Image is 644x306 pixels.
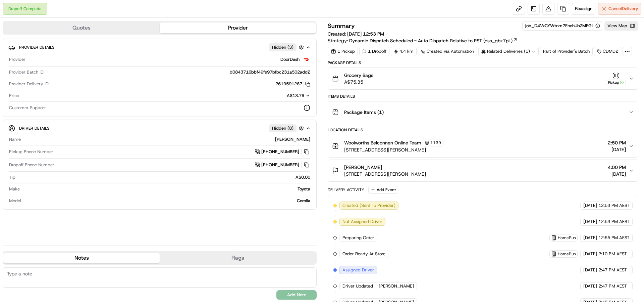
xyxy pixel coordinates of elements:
[379,299,414,305] span: [PERSON_NAME]
[9,174,15,180] span: Tip
[328,135,638,157] button: Woolworths Belconnen Online Team1139[STREET_ADDRESS][PERSON_NAME]2:50 PM[DATE]
[272,125,293,131] span: Hidden ( 8 )
[269,43,306,51] button: Hidden (3)
[255,148,310,156] a: [PHONE_NUMBER]
[251,93,310,99] button: A$13.79
[9,136,21,142] span: Name
[606,80,626,85] div: Pickup
[583,251,597,257] span: [DATE]
[328,187,364,192] div: Delivery Activity
[391,47,417,56] div: 4.4 km
[342,251,385,257] span: Order Ready At Store
[598,267,627,273] span: 2:47 PM AEST
[328,37,518,44] div: Strategy:
[342,299,373,305] span: Driver Updated
[525,23,600,29] button: job_D4VzCYWtnm7FnehUbZMFGL
[349,37,513,44] span: Dynamic Dispatch Scheduled - Auto Dispatch Relative to PST (dss_gbz7pL)
[604,21,638,31] button: View Map
[430,140,441,145] span: 1139
[606,72,626,85] button: Pickup
[418,47,477,56] a: Created via Automation
[9,56,25,62] span: Provider
[342,267,374,273] span: Assigned Driver
[280,56,300,62] span: DoorDash
[9,93,19,99] span: Price
[598,235,630,241] span: 12:55 PM AEST
[328,160,638,181] button: [PERSON_NAME][STREET_ADDRESS][PERSON_NAME]4:00 PM[DATE]
[22,186,310,192] div: Toyota
[261,149,299,155] span: [PHONE_NUMBER]
[8,123,311,134] button: Driver DetailsHidden (8)
[598,3,641,15] button: CancelDelivery
[344,164,382,171] span: [PERSON_NAME]
[572,3,595,15] button: Reassign
[269,124,306,132] button: Hidden (8)
[24,198,310,204] div: Corolla
[272,44,293,50] span: Hidden ( 3 )
[18,174,310,180] div: A$0.00
[379,283,414,289] span: [PERSON_NAME]
[478,47,539,56] div: Related Deliveries (1)
[3,23,160,33] button: Quotes
[598,251,627,257] span: 2:10 PM AEST
[349,37,518,44] a: Dynamic Dispatch Scheduled - Auto Dispatch Relative to PST (dss_gbz7pL)
[344,109,384,116] span: Package Items ( 1 )
[287,93,304,98] span: A$13.79
[598,283,627,289] span: 2:47 PM AEST
[598,203,630,209] span: 12:53 PM AEST
[275,81,310,87] button: 2619591267
[160,23,316,33] button: Provider
[328,47,358,56] div: 1 Pickup
[9,162,54,168] span: Dropoff Phone Number
[598,219,630,225] span: 12:53 PM AEST
[347,31,384,37] span: [DATE] 12:53 PM
[261,162,299,168] span: [PHONE_NUMBER]
[558,235,576,241] span: HomeRun
[583,219,597,225] span: [DATE]
[344,79,373,85] span: A$75.35
[9,186,20,192] span: Make
[583,299,597,305] span: [DATE]
[328,94,638,99] div: Items Details
[3,253,160,263] button: Notes
[344,139,421,146] span: Woolworths Belconnen Online Team
[8,42,311,53] button: Provider DetailsHidden (3)
[608,146,626,153] span: [DATE]
[328,68,638,89] button: Grocery BagsA$75.35Pickup
[594,47,621,56] div: CDMD2
[575,6,592,12] span: Reassign
[328,101,638,123] button: Package Items (1)
[328,127,638,133] div: Location Details
[344,171,426,177] span: [STREET_ADDRESS][PERSON_NAME]
[608,171,626,177] span: [DATE]
[368,186,398,194] button: Add Event
[342,203,395,209] span: Created (Sent To Provider)
[598,299,627,305] span: 2:48 PM AEST
[583,283,597,289] span: [DATE]
[9,81,49,87] span: Provider Delivery ID
[160,253,316,263] button: Flags
[359,47,389,56] div: 1 Dropoff
[230,69,310,75] span: d0843716bbf49fe97bfbc231a502add2
[344,72,373,79] span: Grocery Bags
[583,235,597,241] span: [DATE]
[328,31,384,37] span: Created:
[19,126,49,131] span: Driver Details
[583,203,597,209] span: [DATE]
[608,139,626,146] span: 2:50 PM
[19,45,54,50] span: Provider Details
[23,136,310,142] div: [PERSON_NAME]
[342,235,374,241] span: Preparing Order
[302,55,310,63] img: doordash_logo_v2.png
[9,105,46,111] span: Customer Support
[608,6,638,12] span: Cancel Delivery
[9,69,44,75] span: Provider Batch ID
[342,283,373,289] span: Driver Updated
[9,198,21,204] span: Model
[255,161,310,169] a: [PHONE_NUMBER]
